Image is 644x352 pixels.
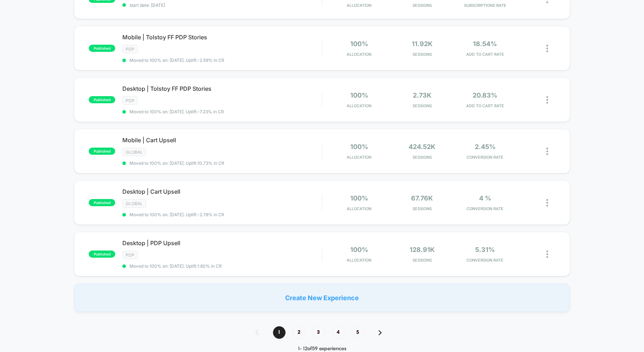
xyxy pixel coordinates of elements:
span: published [89,45,115,52]
span: 100% [350,40,368,48]
span: CONVERSION RATE [455,258,515,263]
div: 1 - 12 of 59 experiences [248,346,396,352]
span: 100% [350,194,368,202]
span: 20.83% [473,91,497,99]
span: Allocation [347,3,371,8]
span: 128.91k [410,246,435,253]
span: Desktop | Tolstoy FF PDP Stories [122,85,322,92]
img: close [546,148,548,155]
span: CONVERSION RATE [455,206,515,211]
span: 4 [332,326,345,339]
span: 3 [312,326,325,339]
span: 2 [293,326,305,339]
span: published [89,148,115,155]
span: 424.52k [409,143,435,150]
span: Moved to 100% on: [DATE] . Uplift: -2.78% in CR [130,212,224,217]
span: Sessions [392,52,452,57]
span: Mobile | Tolstoy FF PDP Stories [122,34,322,41]
span: Sessions [392,206,452,211]
span: Allocation [347,206,371,211]
span: PDP [122,45,138,53]
span: Allocation [347,155,371,160]
img: close [546,45,548,52]
span: 5.31% [475,246,495,253]
img: pagination forward [379,330,382,335]
span: Sessions [392,155,452,160]
img: close [546,199,548,207]
span: Desktop | Cart Upsell [122,188,322,195]
div: Create New Experience [74,283,570,312]
span: published [89,251,115,258]
span: PDP [122,251,138,259]
span: GLOBAL [122,148,146,156]
span: ADD TO CART RATE [455,103,515,108]
img: close [546,96,548,104]
span: ADD TO CART RATE [455,52,515,57]
span: 4 % [479,194,491,202]
span: published [89,199,115,206]
span: Moved to 100% on: [DATE] . Uplift: 10.73% in CR [130,160,224,166]
span: Allocation [347,103,371,108]
span: Moved to 100% on: [DATE] . Uplift: -7.23% in CR [130,109,224,114]
span: start date: [DATE] [122,3,322,8]
span: Allocation [347,258,371,263]
span: CONVERSION RATE [455,155,515,160]
span: 100% [350,143,368,150]
span: Allocation [347,52,371,57]
span: published [89,96,115,103]
span: GLOBAL [122,199,146,208]
span: 100% [350,246,368,253]
span: 2.45% [475,143,496,150]
span: 1 [273,326,286,339]
span: 2.73k [413,91,431,99]
span: 18.54% [473,40,497,48]
img: close [546,251,548,258]
span: PDP [122,96,138,105]
span: Moved to 100% on: [DATE] . Uplift: -2.59% in CR [130,58,224,63]
span: 100% [350,91,368,99]
span: Sessions [392,103,452,108]
span: 67.76k [411,194,433,202]
span: Sessions [392,3,452,8]
span: SUBSCRIPTIONS RATE [455,3,515,8]
span: Moved to 100% on: [DATE] . Uplift: 1.60% in CR [130,263,222,269]
span: Mobile | Cart Upsell [122,137,322,144]
span: Sessions [392,258,452,263]
span: 5 [352,326,364,339]
span: Desktop | PDP Upsell [122,239,322,247]
span: 11.92k [412,40,433,48]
